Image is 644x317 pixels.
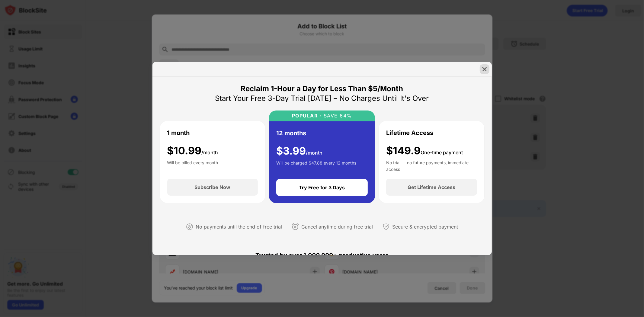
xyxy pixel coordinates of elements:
div: $149.9 [386,145,463,157]
div: Start Your Free 3-Day Trial [DATE] – No Charges Until It's Over [215,94,429,103]
span: /month [306,150,322,156]
span: /month [202,149,218,155]
div: SAVE 64% [322,113,352,119]
div: $ 3.99 [276,145,322,157]
div: No trial — no future payments, immediate access [386,159,477,171]
div: 12 months [276,129,306,138]
div: $ 10.99 [167,145,218,157]
div: POPULAR · [292,113,322,119]
div: Cancel anytime during free trial [301,223,373,231]
div: Will be billed every month [167,159,218,171]
div: Try Free for 3 Days [299,184,345,191]
div: Lifetime Access [386,128,433,137]
img: not-paying [186,223,193,230]
div: Subscribe Now [194,184,230,190]
div: Trusted by over 1,000,000+ productive users [160,241,485,270]
img: cancel-anytime [292,223,299,230]
div: 1 month [167,128,190,137]
span: One-time payment [421,149,463,155]
div: Will be charged $47.88 every 12 months [276,160,356,172]
div: Get Lifetime Access [408,184,455,190]
div: Secure & encrypted payment [392,223,458,231]
img: secured-payment [383,223,390,230]
div: No payments until the end of free trial [196,223,282,231]
div: Reclaim 1-Hour a Day for Less Than $5/Month [241,84,403,94]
